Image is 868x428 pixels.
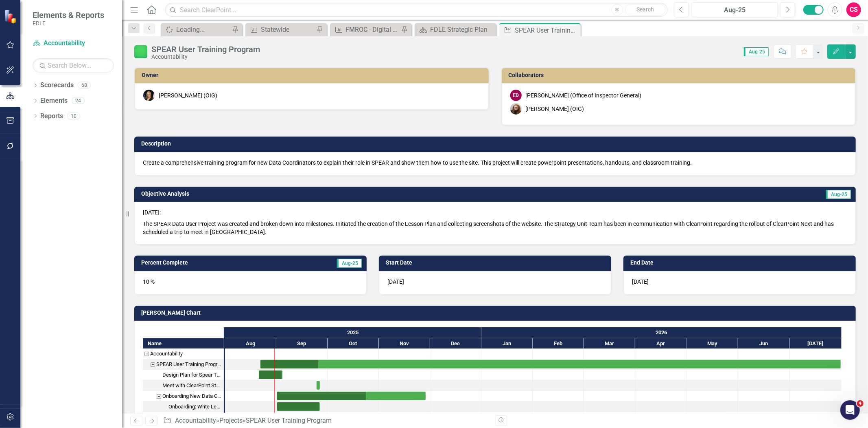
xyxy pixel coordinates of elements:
div: Task: Start date: 2025-08-21 End date: 2025-09-04 [143,370,224,380]
p: The SPEAR Data User Project was created and broken down into milestones. Initiated the creation o... [143,218,847,236]
div: Apr [635,338,687,349]
div: ED [510,90,522,101]
div: Task: Start date: 2025-08-22 End date: 2026-07-31 [143,359,224,370]
div: [PERSON_NAME] (OIG) [526,105,584,113]
div: Task: Start date: 2025-09-24 End date: 2025-09-24 [317,381,320,390]
div: Task: Start date: 2025-09-01 End date: 2025-11-28 [277,392,426,400]
img: Proceeding as Planned [134,45,147,58]
div: SPEAR User Training Program [156,359,221,370]
div: Accountability [151,54,260,60]
div: [PERSON_NAME] (OIG) [159,91,217,99]
div: SPEAR User Training Program [246,417,332,424]
span: Search [636,6,654,13]
div: Aug-25 [694,5,775,15]
div: May [687,338,738,349]
span: Aug-25 [337,259,362,268]
a: Statewide [247,24,315,35]
div: Meet with ClearPoint Staff [143,380,224,391]
a: Accountability [33,39,114,48]
h3: [PERSON_NAME] Chart [141,310,852,316]
div: Task: Start date: 2025-09-01 End date: 2025-09-26 [143,402,224,412]
h3: End Date [630,260,852,266]
h3: Objective Analysis [141,191,604,197]
div: Onboarding: Write Lesson Plan [143,402,224,412]
span: [DATE] [632,278,649,285]
button: Aug-25 [691,2,778,17]
div: Task: Start date: 2025-09-01 End date: 2025-11-28 [143,391,224,402]
div: Onboarding: Create PowerPoint Presentation [143,412,224,423]
div: Loading... [176,24,230,35]
span: [DATE] [387,278,404,285]
input: Search Below... [33,58,114,73]
a: Projects [219,417,243,424]
div: Accountability [143,349,224,359]
div: Onboarding New Data Coordinators [162,391,221,402]
div: Task: Start date: 2025-08-21 End date: 2025-09-04 [259,371,282,379]
h3: Start Date [386,260,607,266]
span: Aug-25 [826,190,851,199]
p: [DATE]: [143,208,847,218]
a: Elements [40,96,68,106]
a: Loading... [163,24,230,35]
div: 68 [78,82,91,89]
div: 10 [67,113,80,119]
div: Jul [790,338,842,349]
a: Scorecards [40,81,74,90]
p: Create a comprehensive training program for new Data Coordinators to explain their role in SPEAR ... [143,159,847,167]
a: FDLE Strategic Plan [417,24,494,35]
div: Statewide [261,24,315,35]
div: Task: Start date: 2025-09-01 End date: 2025-09-26 [277,402,320,411]
div: 10 % [134,271,367,295]
div: SPEAR User Training Program [515,25,579,35]
h3: Owner [142,72,485,78]
span: Elements & Reports [33,10,104,20]
div: [PERSON_NAME] (Office of Inspector General) [526,91,642,99]
div: 2025 [225,327,481,338]
div: Oct [328,338,379,349]
div: 2026 [481,327,842,338]
div: Design Plan for Spear Training [162,370,221,380]
button: Search [625,4,666,15]
img: Jennifer Siddoway [510,103,522,115]
div: Dec [430,338,481,349]
div: Design Plan for Spear Training [143,370,224,380]
iframe: Intercom live chat [840,400,860,420]
span: 4 [857,400,864,407]
div: Sep [276,338,328,349]
button: CS [846,2,861,17]
div: Task: Start date: 2025-09-15 End date: 2025-09-26 [143,412,224,423]
div: Task: Start date: 2025-09-24 End date: 2025-09-24 [143,380,224,391]
img: ClearPoint Strategy [4,9,18,23]
a: Reports [40,112,63,121]
div: Accountability [150,349,183,359]
div: 24 [72,97,85,104]
div: Feb [533,338,584,349]
small: FDLE [33,20,104,26]
div: Name [143,338,224,349]
div: Onboarding New Data Coordinators [143,391,224,402]
div: Nov [379,338,430,349]
div: Onboarding: Write Lesson Plan [168,402,221,412]
img: Heather Pence [143,90,155,101]
input: Search ClearPoint... [165,3,668,17]
div: FDLE Strategic Plan [430,24,494,35]
a: Accountability [175,417,216,424]
h3: Collaborators [509,72,852,78]
div: FMROC - Digital Forensics [345,24,399,35]
div: SPEAR User Training Program [151,45,260,54]
div: Onboarding: Create PowerPoint Presentation [168,412,221,423]
div: » » [163,416,489,426]
h3: Percent Complete [141,260,284,266]
div: Jun [738,338,790,349]
div: SPEAR User Training Program [143,359,224,370]
div: Meet with ClearPoint Staff [162,380,221,391]
h3: Description [141,141,852,147]
div: Task: Start date: 2025-08-22 End date: 2026-07-31 [260,360,841,368]
a: FMROC - Digital Forensics [332,24,399,35]
div: Mar [584,338,635,349]
div: Aug [225,338,276,349]
div: Jan [481,338,533,349]
span: Aug-25 [744,47,769,56]
div: Task: Accountability Start date: 2025-08-21 End date: 2025-08-22 [143,349,224,359]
